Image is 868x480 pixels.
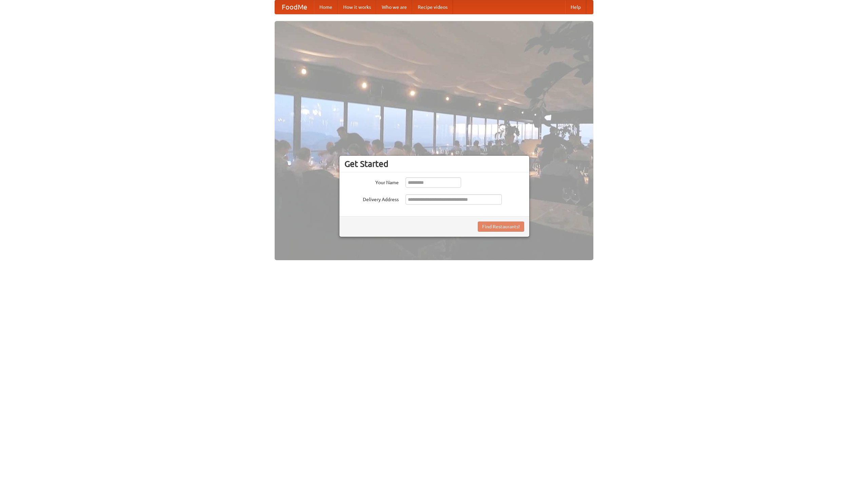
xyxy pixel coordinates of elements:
button: Find Restaurants! [478,222,524,232]
label: Delivery Address [344,194,399,203]
a: Recipe videos [412,0,453,14]
a: Home [314,0,338,14]
label: Your Name [344,177,399,186]
a: Who we are [376,0,412,14]
a: How it works [338,0,376,14]
a: FoodMe [275,0,314,14]
a: Help [565,0,586,14]
h3: Get Started [344,159,524,169]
